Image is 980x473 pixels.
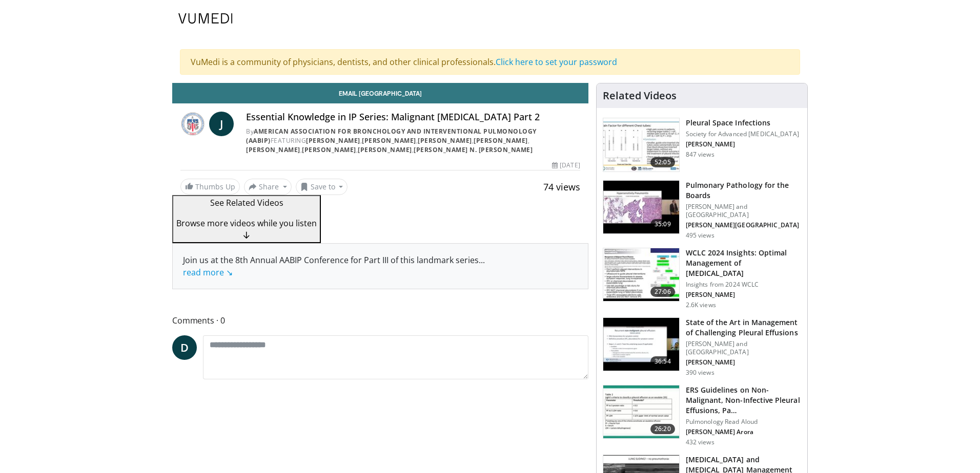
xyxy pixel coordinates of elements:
img: fb57aec0-15a0-4ba7-a3d2-46a55252101d.150x105_q85_crop-smart_upscale.jpg [603,181,679,234]
a: Thumbs Up [180,179,240,195]
p: [PERSON_NAME] and [GEOGRAPHIC_DATA] [686,203,801,219]
a: 35:09 Pulmonary Pathology for the Boards [PERSON_NAME] and [GEOGRAPHIC_DATA] [PERSON_NAME][GEOGRA... [603,180,801,240]
h3: Pulmonary Pathology for the Boards [686,180,801,201]
span: Comments 0 [172,314,588,327]
span: 35:09 [650,219,675,229]
a: [PERSON_NAME] [358,145,412,154]
a: [PERSON_NAME] [246,145,300,154]
a: 52:05 Pleural Space Infections Society for Advanced [MEDICAL_DATA] [PERSON_NAME] 847 views [603,118,801,172]
img: c3619b51-c3a0-49e4-9a95-3f69edafa347.150x105_q85_crop-smart_upscale.jpg [603,118,679,171]
p: Insights from 2024 WCLC [686,281,801,289]
span: 27:06 [650,287,675,297]
p: 2.6K views [686,301,716,309]
p: Reza Ronaghi [686,140,799,148]
a: 26:20 ERS Guidelines on Non-Malignant, Non-Infective Pleural Effusions, Pa… Pulmonology Read Alou... [603,385,801,446]
span: 74 views [543,181,580,193]
p: Anshum Aneja Arora [686,428,801,436]
a: 27:06 WCLC 2024 Insights: Optimal Management of [MEDICAL_DATA] Insights from 2024 WCLC [PERSON_NA... [603,248,801,309]
p: 432 views [686,438,714,446]
div: [DATE] [552,161,580,170]
img: American Association for Bronchology and Interventional Pulmonology (AABIP) [180,112,205,136]
p: [PERSON_NAME] and [GEOGRAPHIC_DATA] [686,340,801,356]
a: 36:54 State of the Art in Management of Challenging Pleural Effusions [PERSON_NAME] and [GEOGRAPH... [603,317,801,377]
img: 3a403bee-3229-45b3-a430-6154aa75147a.150x105_q85_crop-smart_upscale.jpg [603,248,679,302]
span: ... [183,254,485,278]
p: See Related Videos [176,197,317,209]
a: J [209,112,234,136]
h4: Related Videos [603,90,677,102]
div: Join us at the 8th Annual AABIP Conference for Part III of this landmark series [183,254,578,278]
p: Pulmonology Read Aloud [686,418,801,426]
div: By FEATURING , , , , , , , [246,127,580,155]
a: [PERSON_NAME] [474,136,528,145]
a: [PERSON_NAME] [302,145,356,154]
img: VuMedi Logo [178,13,233,24]
a: D [172,335,197,360]
p: 390 views [686,369,714,377]
img: 35da1b2e-e06e-46cd-91b6-ae21797a2035.150x105_q85_crop-smart_upscale.jpg [603,318,679,371]
span: 26:20 [650,424,675,434]
a: American Association for Bronchology and Interventional Pulmonology (AABIP) [246,127,537,145]
h4: Essential Knowledge in IP Series: Malignant [MEDICAL_DATA] Part 2 [246,112,580,123]
a: Email [GEOGRAPHIC_DATA] [172,83,588,103]
a: Click here to set your password [496,56,617,68]
h3: Pleural Space Infections [686,118,799,128]
div: VuMedi is a community of physicians, dentists, and other clinical professionals. [180,49,800,75]
p: Pyng Lee [686,291,801,299]
a: [PERSON_NAME] N. [PERSON_NAME] [414,145,533,154]
button: See Related Videos Browse more videos while you listen [172,195,321,243]
a: [PERSON_NAME] [362,136,416,145]
h3: ERS Guidelines on Non-Malignant, Non-Infective Pleural Effusions, Part 1 [686,385,801,416]
a: [PERSON_NAME] [418,136,472,145]
button: Share [244,179,292,195]
button: Save to [296,179,348,195]
span: 52:05 [650,157,675,167]
span: Browse more videos while you listen [176,218,317,229]
h3: State of the Art in Management of Challenging Pleural Effusions [686,317,801,338]
p: 495 views [686,231,714,240]
span: 36:54 [650,356,675,367]
h3: WCLC 2024 Insights: Optimal Management of [MEDICAL_DATA] [686,248,801,278]
img: 31eba31b-0c8b-490d-b502-8f3489415af0.150x105_q85_crop-smart_upscale.jpg [603,385,679,439]
a: [PERSON_NAME] [306,136,360,145]
p: Majid Shafiq [686,358,801,367]
p: 847 views [686,150,714,159]
a: read more ↘ [183,267,233,278]
p: Robert F. Padera [686,221,801,229]
p: Society for Advanced [MEDICAL_DATA] [686,130,799,138]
